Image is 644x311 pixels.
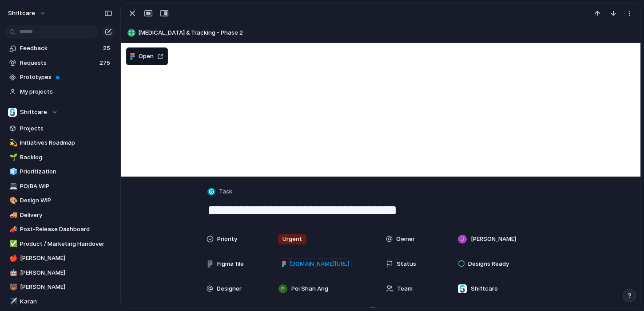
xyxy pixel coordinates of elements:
div: 🎨 [9,196,16,206]
span: Design WIP [20,196,112,205]
button: shiftcare [4,6,51,20]
span: Initiatives Roadmap [20,138,112,147]
div: 🍎 [9,253,16,264]
button: Open [126,47,168,65]
span: Figma file [217,260,244,268]
button: 🍎 [8,254,17,263]
span: Owner [396,235,415,244]
span: shiftcare [8,9,35,18]
button: 🤖 [8,268,17,277]
div: ✈️ [9,296,16,307]
div: 🤖 [9,268,16,278]
a: 🍎[PERSON_NAME] [4,252,115,265]
span: [PERSON_NAME] [471,235,516,244]
button: 🎨 [8,196,17,205]
div: 💫 [9,138,16,148]
a: ✅Product / Marketing Handover [4,237,115,251]
a: 🌱Backlog [4,151,115,164]
button: [MEDICAL_DATA] & Tracking - Phase 2 [125,26,636,40]
span: PO/BA WIP [20,182,112,191]
span: Urgent [282,235,302,244]
span: Product / Marketing Handover [20,240,112,248]
a: 📣Post-Release Dashboard [4,223,115,236]
span: Karan [20,297,112,306]
a: Projects [4,122,115,135]
span: Shiftcare [20,108,47,117]
span: [DOMAIN_NAME][URL] [289,260,349,268]
div: 🌱 [9,152,16,162]
button: 🚚 [8,211,17,220]
button: 🐻 [8,283,17,291]
a: Feedback25 [4,42,115,55]
span: Feedback [20,44,100,53]
span: 275 [99,59,112,67]
span: Task [219,187,232,196]
button: 💫 [8,138,17,147]
span: Shiftcare [471,284,498,293]
span: [PERSON_NAME] [20,268,112,277]
a: 🤖[PERSON_NAME] [4,266,115,280]
span: Backlog [20,153,112,162]
button: Shiftcare [4,106,115,119]
div: 🧊 [9,167,16,177]
a: 🐻[PERSON_NAME] [4,280,115,294]
span: [PERSON_NAME] [20,254,112,263]
button: 🧊 [8,167,17,176]
span: My projects [20,87,112,96]
button: 🌱 [8,153,17,162]
a: 🧊Prioritization [4,165,115,178]
button: ✈️ [8,297,17,306]
span: Post-Release Dashboard [20,225,112,234]
a: 💻PO/BA WIP [4,180,115,193]
span: Projects [20,124,112,133]
a: My projects [4,85,115,98]
span: [MEDICAL_DATA] & Tracking - Phase 2 [138,28,636,37]
span: Pei Shan Ang [291,284,328,293]
a: 💫Initiatives Roadmap [4,136,115,150]
div: ✅ [9,239,16,249]
a: 🎨Design WIP [4,194,115,207]
a: Requests275 [4,56,115,70]
a: 🚚Delivery [4,209,115,222]
button: Task [206,185,235,198]
button: 📣 [8,225,17,234]
span: Delivery [20,211,112,220]
div: 🐻 [9,282,16,292]
span: Team [397,284,413,293]
span: Open [139,52,154,61]
a: ✈️Karan [4,295,115,308]
span: Prioritization [20,167,112,176]
button: 💻 [8,182,17,191]
span: Requests [20,59,97,67]
span: Status [397,260,416,268]
button: ✅ [8,240,17,248]
span: Designer [217,284,242,293]
span: Designs Ready [468,260,509,268]
span: Prototypes [20,73,112,82]
span: [PERSON_NAME] [20,283,112,291]
span: Priority [217,235,237,244]
div: 🚚 [9,210,16,220]
div: 📣 [9,224,16,235]
a: Prototypes [4,71,115,84]
a: [DOMAIN_NAME][URL] [278,258,352,270]
span: 25 [103,44,112,53]
div: 💻 [9,181,16,191]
